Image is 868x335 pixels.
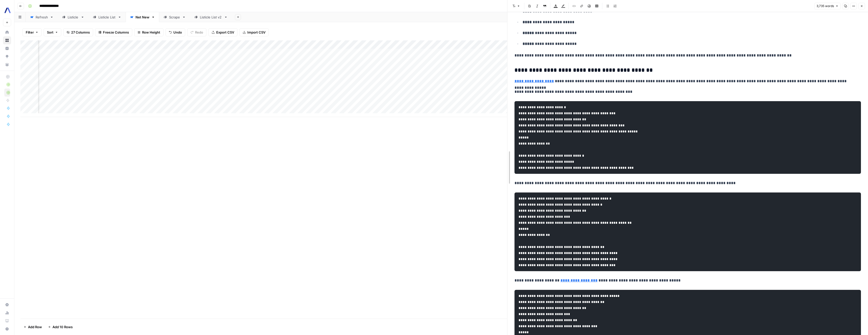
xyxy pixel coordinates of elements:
[58,12,89,22] a: Listicle
[3,317,11,325] a: Learning Hub
[52,324,73,329] span: Add 10 Rows
[3,309,11,317] a: Usage
[63,28,93,36] button: 27 Columns
[166,28,185,36] button: Undo
[45,323,76,331] button: Add 10 Rows
[95,28,132,36] button: Freeze Columns
[68,15,79,20] div: Listicle
[3,28,11,36] a: Home
[142,30,160,35] span: Row Height
[44,28,61,36] button: Sort
[3,61,11,69] a: Your Data
[103,30,129,35] span: Freeze Columns
[3,301,11,309] a: Settings
[26,12,58,22] a: Refresh
[3,325,11,333] button: Help + Support
[216,30,234,35] span: Export CSV
[135,15,149,20] div: Net New
[3,44,11,52] a: Insights
[208,28,237,36] button: Export CSV
[187,28,206,36] button: Redo
[134,28,164,36] button: Row Height
[3,6,12,15] img: AssemblyAI Logo
[47,30,53,35] span: Sort
[3,52,11,61] a: Opportunities
[89,12,126,22] a: Listicle List
[200,15,222,20] div: Listicle List v2
[36,15,48,20] div: Refresh
[159,12,190,22] a: Scrape
[169,15,180,20] div: Scrape
[190,12,232,22] a: Listicle List v2
[26,30,34,35] span: Filter
[239,28,269,36] button: Import CSV
[22,28,42,36] button: Filter
[173,30,182,35] span: Undo
[3,4,11,17] button: Workspace: AssemblyAI
[71,30,90,35] span: 27 Columns
[126,12,159,22] a: Net New
[98,15,116,20] div: Listicle List
[3,36,11,44] a: Browse
[247,30,265,35] span: Import CSV
[20,323,45,331] button: Add Row
[195,30,203,35] span: Redo
[28,324,42,329] span: Add Row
